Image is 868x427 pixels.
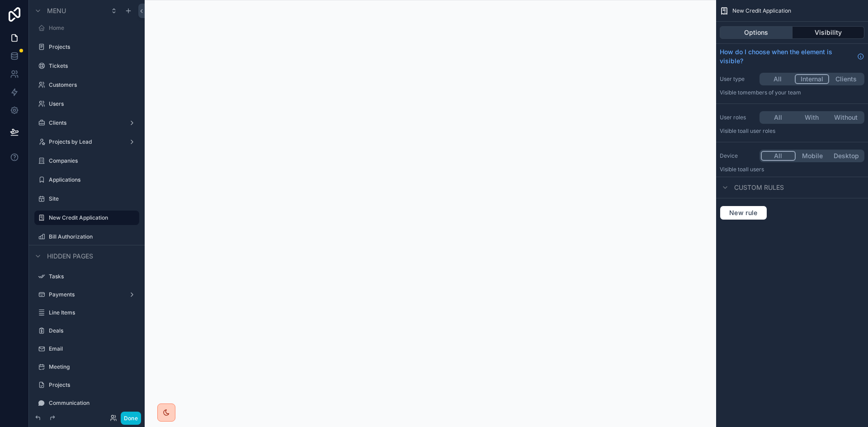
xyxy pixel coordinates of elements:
button: With [795,113,829,122]
label: Bill Authorization [49,233,137,240]
label: Site [49,195,137,202]
button: Options [720,26,793,39]
label: Meeting [49,363,137,371]
label: Tasks [49,273,137,280]
span: Menu [47,6,66,15]
button: Clients [829,74,863,84]
label: Email [49,345,137,352]
label: Projects by Lead [49,138,125,145]
label: Projects [49,43,137,51]
span: Members of your team [743,89,801,96]
button: All [761,113,795,122]
button: Mobile [796,151,830,161]
label: Deals [49,327,137,334]
button: All [761,74,795,84]
label: Line Items [49,309,137,316]
label: Customers [49,81,137,89]
label: Tickets [49,62,137,70]
button: All [761,151,796,161]
label: User type [720,75,756,83]
label: Projects [49,381,137,389]
label: New Credit Application [49,214,134,221]
label: User roles [720,114,756,121]
button: Visibility [793,26,865,39]
button: New rule [720,206,767,220]
span: all users [743,166,764,173]
label: Applications [49,176,137,183]
label: Users [49,100,137,108]
span: Custom rules [734,183,784,192]
p: Visible to [720,127,864,135]
label: Device [720,152,756,160]
button: Desktop [829,151,863,161]
p: Visible to [720,166,864,173]
a: How do I choose when the element is visible? [720,47,864,66]
label: Clients [49,119,125,127]
label: Communication [49,399,137,407]
span: New rule [726,209,761,217]
button: Without [829,113,863,122]
label: Companies [49,157,137,164]
span: New Credit Application [732,7,791,14]
span: All user roles [743,127,775,134]
span: How do I choose when the element is visible? [720,47,854,66]
button: Internal [795,74,830,84]
label: Home [49,24,137,32]
label: Payments [49,291,125,298]
button: Done [121,412,141,425]
p: Visible to [720,89,864,96]
span: Hidden pages [47,252,93,261]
